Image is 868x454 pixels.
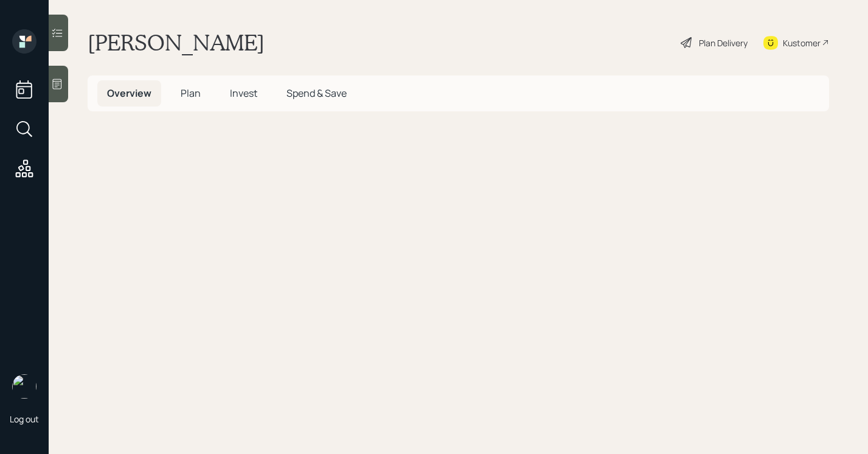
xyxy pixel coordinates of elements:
[699,37,748,49] div: Plan Delivery
[783,37,821,49] div: Kustomer
[181,86,201,100] span: Plan
[10,413,39,425] div: Log out
[107,86,151,100] span: Overview
[12,374,36,399] img: retirable_logo.png
[230,86,257,100] span: Invest
[88,29,265,56] h1: [PERSON_NAME]
[286,86,347,100] span: Spend & Save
